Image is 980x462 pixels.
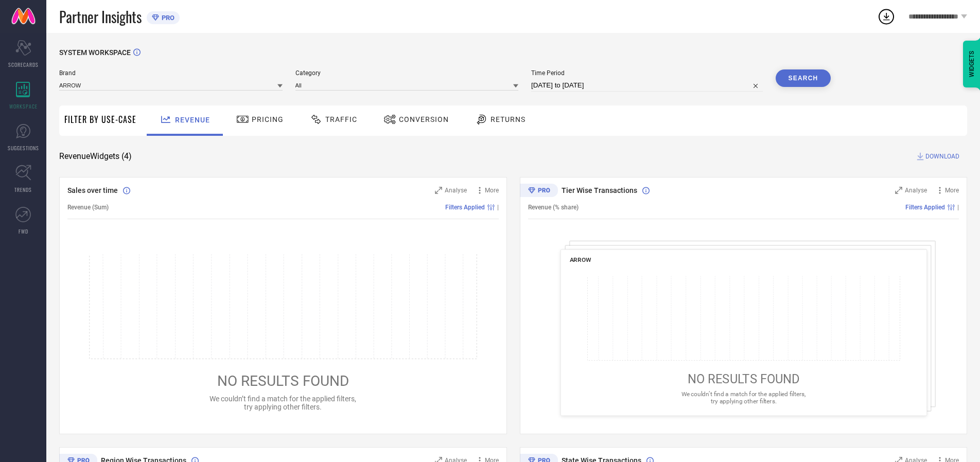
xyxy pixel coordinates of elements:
[64,113,136,126] span: Filter By Use-Case
[59,48,131,57] span: SYSTEM WORKSPACE
[957,204,959,211] span: |
[14,186,32,193] span: TRENDS
[59,151,132,162] span: Revenue Widgets ( 4 )
[497,204,499,211] span: |
[325,115,357,123] span: Traffic
[905,204,945,211] span: Filters Applied
[445,187,467,194] span: Analyse
[877,7,896,26] div: Open download list
[687,372,799,386] span: NO RESULTS FOUND
[252,115,284,123] span: Pricing
[895,187,902,194] svg: Zoom
[776,69,831,87] button: Search
[562,186,637,194] span: Tier Wise Transactions
[905,187,927,194] span: Analyse
[945,187,959,194] span: More
[209,395,356,411] span: We couldn’t find a match for the applied filters, try applying other filters.
[175,116,210,124] span: Revenue
[485,187,499,194] span: More
[59,6,142,27] span: Partner Insights
[531,69,763,77] span: Time Period
[67,186,118,194] span: Sales over time
[445,204,485,211] span: Filters Applied
[491,115,526,123] span: Returns
[9,102,38,110] span: WORKSPACE
[399,115,449,123] span: Conversion
[217,372,349,389] span: NO RESULTS FOUND
[8,144,39,152] span: SUGGESTIONS
[59,69,283,77] span: Brand
[435,187,442,194] svg: Zoom
[528,204,579,211] span: Revenue (% share)
[8,61,39,68] span: SCORECARDS
[159,14,174,22] span: PRO
[681,390,806,404] span: We couldn’t find a match for the applied filters, try applying other filters.
[520,184,558,199] div: Premium
[531,79,763,92] input: Select time period
[19,227,28,235] span: FWD
[295,69,519,77] span: Category
[67,204,109,211] span: Revenue (Sum)
[569,256,591,263] span: ARROW
[925,151,959,162] span: DOWNLOAD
